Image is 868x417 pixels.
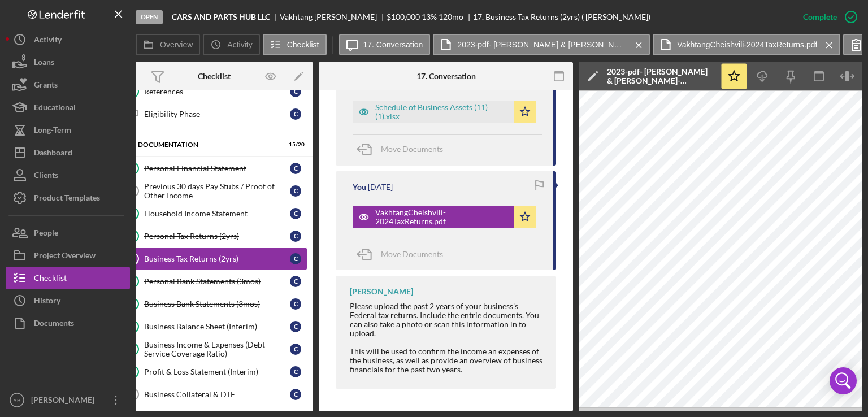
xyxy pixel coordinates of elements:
button: Move Documents [353,135,454,163]
a: Personal Financial Statement C [121,157,307,180]
label: Checklist [287,40,319,49]
div: Loans [34,51,54,76]
div: Personal Financial Statement [144,164,290,173]
button: Clients [6,164,130,186]
div: Please upload the past 2 years of your business's Federal tax returns. Include the entrie documen... [350,302,545,375]
b: CARS AND PARTS HUB LLC [172,12,270,21]
div: Checklist [34,267,67,292]
div: Documentation [138,141,276,148]
label: 2023-pdf- [PERSON_NAME] & [PERSON_NAME]- AGROPACK, SWEEATERS_Filing (1).pdf [457,40,627,49]
button: Project Overview [6,244,130,267]
button: Educational [6,96,130,119]
button: Activity [6,28,130,51]
div: Grants [34,73,58,99]
div: C [290,86,301,97]
div: Profit & Loss Statement (Interim) [144,367,290,376]
a: Business Bank Statements (3mos) C [121,293,307,315]
div: Project Overview [34,244,96,270]
div: References [144,87,290,96]
button: YB[PERSON_NAME] [6,389,130,411]
label: Overview [160,40,193,49]
div: C [290,344,301,355]
div: Household Income Statement [144,209,290,218]
div: C [290,208,301,219]
button: 2023-pdf- [PERSON_NAME] & [PERSON_NAME]- AGROPACK, SWEEATERS_Filing (1).pdf [433,34,650,55]
div: People [34,221,58,247]
div: Business Income & Expenses (Debt Service Coverage Ratio) [144,340,290,358]
button: Complete [792,6,862,28]
div: C [290,389,301,400]
div: 15 / 20 [284,141,305,148]
div: Documents [34,312,74,337]
button: Grants [6,73,130,96]
button: History [6,289,130,312]
div: [PERSON_NAME] [350,287,413,296]
span: Move Documents [381,144,443,154]
time: 2025-09-15 19:47 [368,183,393,192]
button: Activity [203,34,259,55]
div: Personal Tax Returns (2yrs) [144,232,290,241]
div: Long-Term [34,119,71,144]
div: C [290,185,301,197]
label: VakhtangCheishvili-2024TaxReturns.pdf [677,40,817,49]
button: VakhtangCheishvili-2024TaxReturns.pdf [653,34,840,55]
label: 17. Conversation [363,40,423,49]
div: Educational [34,96,76,121]
div: Eligibility Phase [144,110,290,119]
a: References C [121,80,307,103]
a: 14Previous 30 days Pay Stubs / Proof of Other Income C [121,180,307,202]
div: Schedule of Business Assets (11) (1).xlsx [375,103,508,121]
button: Checklist [6,267,130,289]
a: Profit & Loss Statement (Interim) C [121,360,307,383]
div: C [290,276,301,287]
div: Vakhtang [PERSON_NAME] [280,12,387,21]
a: Personal Bank Statements (3mos) C [121,270,307,293]
text: YB [14,397,21,403]
label: Activity [227,40,252,49]
button: Long-Term [6,119,130,141]
div: Product Templates [34,186,100,212]
a: Business Income & Expenses (Debt Service Coverage Ratio) C [121,338,307,360]
div: 2023-pdf- [PERSON_NAME] & [PERSON_NAME]- AGROPACK, SWEEATERS_Filing (1).pdf [607,67,714,85]
div: 17. Conversation [416,72,476,81]
div: C [290,366,301,377]
div: C [290,298,301,310]
div: Open [136,10,163,24]
a: Dashboard [6,141,130,164]
div: You [353,183,366,192]
div: 13 % [422,12,437,21]
button: Product Templates [6,186,130,209]
div: Clients [34,164,58,189]
div: Previous 30 days Pay Stubs / Proof of Other Income [144,182,290,200]
div: Personal Bank Statements (3mos) [144,277,290,286]
a: Eligibility Phase C [121,103,307,125]
div: Dashboard [34,141,72,167]
div: 17. Business Tax Returns (2yrs) ( [PERSON_NAME]) [473,12,650,21]
button: People [6,221,130,244]
div: History [34,289,60,315]
div: Business Bank Statements (3mos) [144,299,290,309]
button: Documents [6,312,130,335]
span: Move Documents [381,249,443,259]
div: Complete [803,6,837,28]
button: Loans [6,51,130,73]
button: Move Documents [353,240,454,268]
div: Activity [34,28,62,54]
a: Household Income Statement C [121,202,307,225]
div: 120 mo [439,12,463,21]
div: C [290,231,301,242]
div: Open Intercom Messenger [830,367,857,394]
button: 17. Conversation [339,34,431,55]
div: [PERSON_NAME] [28,389,102,414]
div: C [290,108,301,120]
div: Business Balance Sheet (Interim) [144,322,290,331]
